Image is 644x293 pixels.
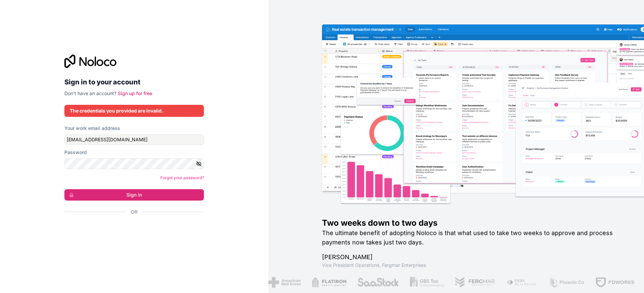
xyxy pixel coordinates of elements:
[322,252,623,262] h1: [PERSON_NAME]
[64,158,204,169] input: Password
[322,218,623,228] h1: Two weeks down to two days
[131,209,138,215] span: Or
[322,262,623,269] h1: Vice President Operations , Fergmar Enterprises
[160,175,204,180] a: Forgot your password?
[506,277,542,288] img: /assets/phoenix-BREaitsQ.png
[553,277,592,288] img: /assets/fdworks-Bi04fVtw.png
[464,277,495,288] img: /assets/fiera-fwj2N5v4.png
[322,228,623,247] h2: The ultimate benefit of adopting Noloco is that what used to take two weeks to approve and proces...
[64,125,120,132] label: Your work email address
[61,223,202,237] iframe: Sign in with Google Button
[70,107,199,114] div: The credentials you provided are invalid.
[64,134,204,145] input: Email address
[368,277,402,288] img: /assets/gbstax-C-GtDUiK.png
[118,90,152,96] a: Sign up for free
[413,277,453,288] img: /assets/fergmar-CudnrXN5.png
[269,277,304,288] img: /assets/flatiron-C8eUkumj.png
[64,189,204,201] button: Sign in
[64,76,204,88] h2: Sign in to your account
[64,149,87,156] label: Password
[64,90,116,96] span: Don't have an account?
[315,277,357,288] img: /assets/saastock-C6Zbiodz.png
